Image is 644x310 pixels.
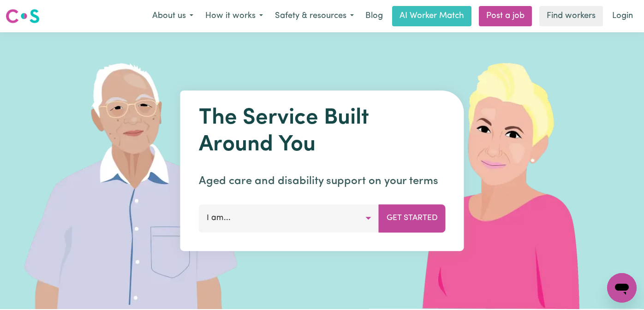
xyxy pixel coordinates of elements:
button: About us [146,6,199,26]
h1: The Service Built Around You [199,105,446,158]
a: Login [607,6,638,26]
button: I am... [199,204,379,232]
button: Get Started [379,204,446,232]
img: Careseekers logo [6,8,40,24]
button: Safety & resources [269,6,360,26]
a: Post a job [479,6,532,26]
a: Find workers [539,6,603,26]
button: How it works [199,6,269,26]
a: Blog [360,6,388,26]
p: Aged care and disability support on your terms [199,173,446,190]
iframe: Button to launch messaging window [607,273,637,303]
a: Careseekers logo [6,6,40,27]
a: AI Worker Match [392,6,471,26]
